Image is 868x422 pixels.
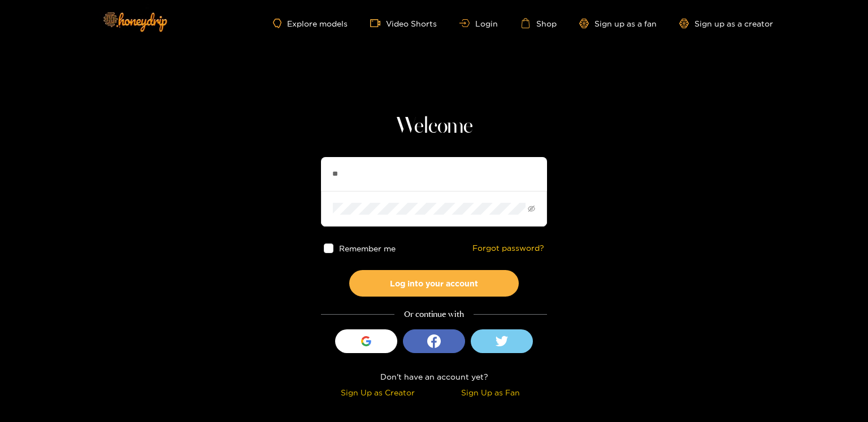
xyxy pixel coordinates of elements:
a: Explore models [273,19,348,28]
span: Remember me [339,244,396,253]
a: Sign up as a fan [579,19,657,28]
a: Login [459,19,498,28]
a: Forgot password? [472,243,544,253]
div: Sign Up as Creator [324,386,431,399]
div: Sign Up as Fan [437,386,544,399]
button: Log into your account [349,270,519,297]
a: Video Shorts [370,18,437,28]
div: Don't have an account yet? [321,370,547,383]
h1: Welcome [321,113,547,140]
a: Sign up as a creator [679,19,773,28]
span: eye-invisible [528,205,535,212]
span: video-camera [370,18,386,28]
div: Or continue with [321,308,547,321]
a: Shop [520,18,557,28]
